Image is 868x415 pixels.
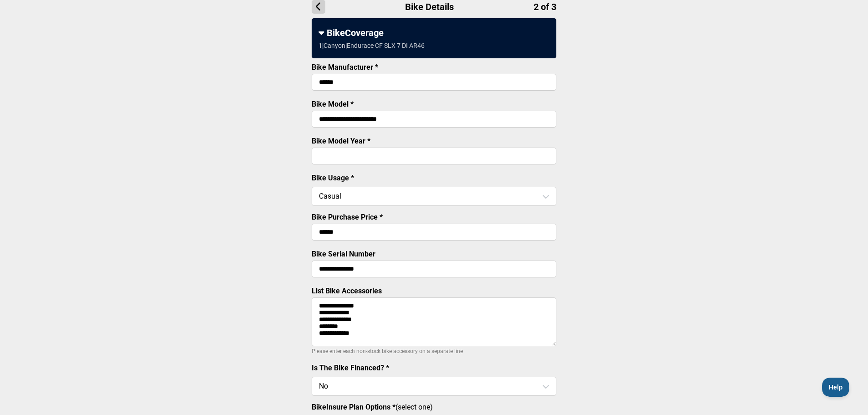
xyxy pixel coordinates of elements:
[822,378,850,397] iframe: Toggle Customer Support
[312,213,383,221] label: Bike Purchase Price *
[312,403,395,411] strong: BikeInsure Plan Options *
[318,42,425,49] div: 1 | Canyon | Endurace CF SLX 7 DI AR46
[312,287,382,295] label: List Bike Accessories
[312,63,378,72] label: Bike Manufacturer *
[312,137,370,145] label: Bike Model Year *
[312,250,375,258] label: Bike Serial Number
[534,1,556,12] span: 2 of 3
[318,27,550,38] div: BikeCoverage
[312,346,556,357] p: Please enter each non-stock bike accessory on a separate line
[312,403,556,411] label: (select one)
[312,100,354,108] label: Bike Model *
[312,364,389,372] label: Is The Bike Financed? *
[312,174,354,182] label: Bike Usage *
